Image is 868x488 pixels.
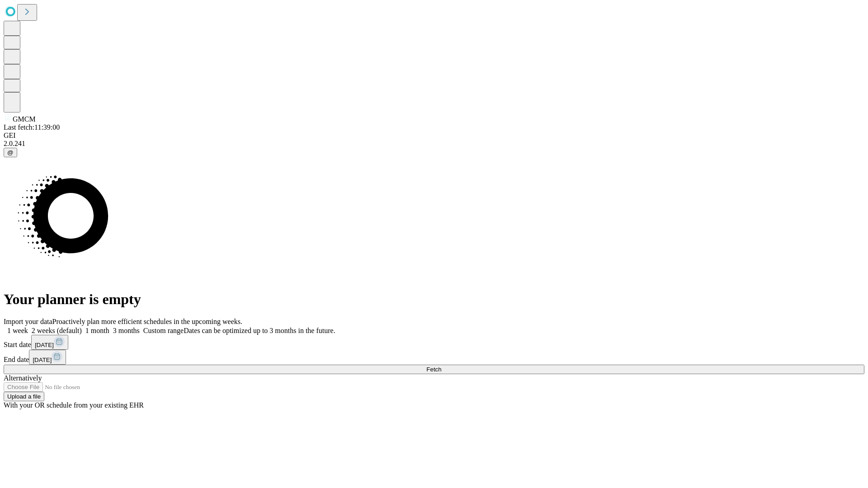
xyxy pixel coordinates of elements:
[7,327,28,334] span: 1 week
[4,123,60,131] span: Last fetch: 11:39:00
[33,357,52,363] span: [DATE]
[4,318,52,325] span: Import your data
[29,350,66,365] button: [DATE]
[32,327,82,334] span: 2 weeks (default)
[184,327,335,334] span: Dates can be optimized up to 3 months in the future.
[85,327,109,334] span: 1 month
[4,392,44,401] button: Upload a file
[4,291,864,308] h1: Your planner is empty
[4,140,864,148] div: 2.0.241
[426,366,441,373] span: Fetch
[4,365,864,374] button: Fetch
[4,148,17,157] button: @
[143,327,184,334] span: Custom range
[13,115,36,123] span: GMCM
[4,335,864,350] div: Start date
[4,401,144,409] span: With your OR schedule from your existing EHR
[4,350,864,365] div: End date
[35,342,54,348] span: [DATE]
[52,318,242,325] span: Proactively plan more efficient schedules in the upcoming weeks.
[4,374,42,382] span: Alternatively
[4,131,864,140] div: GEI
[31,335,68,350] button: [DATE]
[7,149,14,156] span: @
[113,327,140,334] span: 3 months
